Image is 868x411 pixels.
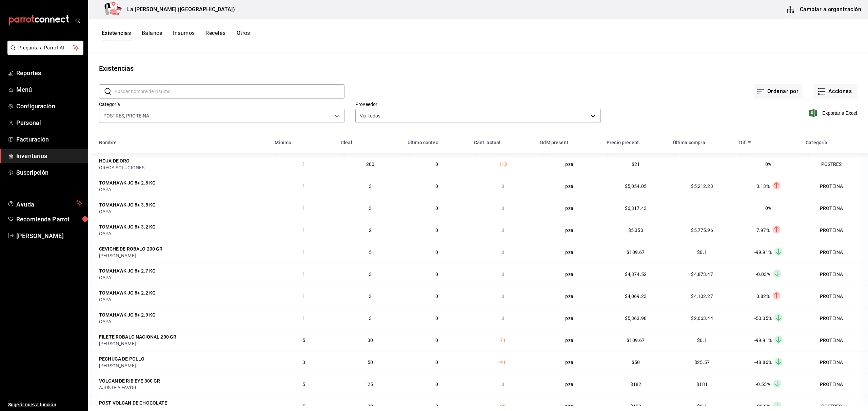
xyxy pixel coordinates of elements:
label: Categoría [99,102,344,107]
span: $109.67 [627,250,645,255]
a: Pregunta a Parrot AI [5,49,83,56]
button: Pregunta a Parrot AI [7,41,83,55]
div: HOJA DE ORO [99,157,130,164]
td: pza [536,153,603,175]
div: navigation tabs [102,30,250,41]
div: UdM present. [540,140,570,145]
td: pza [536,329,603,351]
button: Exportar a Excel [811,109,857,117]
span: $181 [696,382,708,387]
h3: La [PERSON_NAME] ([GEOGRAPHIC_DATA]) [122,5,235,14]
span: $6,317.43 [625,205,647,211]
span: $4,102.27 [691,294,713,299]
span: 1 [302,228,305,233]
span: 0 [501,316,504,321]
span: 1 [302,316,305,321]
span: 200 [366,161,374,167]
td: pza [536,351,603,373]
td: pza [536,373,603,395]
span: POSTRES, PROTEINA [103,112,149,119]
span: Inventarios [16,151,82,160]
td: PROTEINA [802,175,868,197]
span: 30 [368,338,373,343]
td: PROTEINA [802,373,868,395]
span: -99.9% [756,404,770,409]
span: $100 [630,404,642,409]
span: 3 [302,360,305,365]
span: 71 [500,338,506,343]
span: 113 [499,161,507,167]
span: $5,212.23 [691,183,713,189]
span: 41 [500,360,506,365]
span: 3 [369,205,372,211]
span: 30 [368,404,373,409]
span: 0 [435,294,438,299]
td: PROTEINA [802,329,868,351]
span: $50 [632,360,640,365]
td: pza [536,307,603,329]
span: 0 [435,250,438,255]
span: 1 [302,205,305,211]
span: 0% [765,161,771,167]
span: -50.35% [754,316,772,321]
span: 0 [501,294,504,299]
td: PROTEINA [802,219,868,241]
span: 1 [302,161,305,167]
div: Última compra [673,140,705,145]
span: Ayuda [16,199,74,207]
div: [PERSON_NAME] [99,340,167,347]
span: 0 [435,338,438,343]
div: [PERSON_NAME] [99,362,267,369]
span: 0.82% [756,294,770,299]
span: Facturación [16,135,82,144]
span: Configuración [16,102,82,111]
td: pza [536,263,603,285]
div: TOMAHAWK JC 8+ 2.2 KG [99,289,156,296]
div: GRECA SOLUCIONES [99,164,267,171]
span: 1 [302,250,305,255]
button: open_drawer_menu [75,18,80,23]
span: -99.91% [754,250,772,255]
span: 0 [501,205,504,211]
span: Reportes [16,68,82,78]
span: $5,775.96 [691,228,713,233]
div: TOMAHAWK JC 8+ 2.7 KG [99,267,156,274]
div: Mínimo [275,140,291,145]
div: Existencias [99,63,134,73]
span: 0 [435,404,438,409]
span: 1 [302,272,305,277]
span: 5 [302,338,305,343]
span: 2 [369,228,372,233]
div: VOLCAN DE RIB EYE 300 GR [99,377,160,384]
span: 3 [369,272,372,277]
div: Cant. actual [474,140,501,145]
span: 0 [435,382,438,387]
span: Suscripción [16,168,82,177]
span: Personal [16,118,82,127]
span: Ver todos [360,112,380,119]
button: Recetas [205,30,225,41]
span: -0.03% [756,272,770,277]
div: TOMAHAWK JC 8+ 3.5 KG [99,201,156,208]
span: 0 [435,316,438,321]
div: GAPA [99,296,267,303]
div: TOMAHAWK JC 8+ 2.8 KG [99,179,156,186]
span: -48.86% [754,360,772,365]
span: 0 [501,183,504,189]
span: $4,874.52 [625,272,647,277]
div: POST VOLCAN DE CHOCOLATE [99,399,167,406]
td: PROTEINA [802,307,868,329]
span: 3.13% [756,183,770,189]
span: 0 [435,205,438,211]
td: PROTEINA [802,197,868,219]
span: $2,663.44 [691,316,713,321]
span: -99.91% [754,338,772,343]
div: FILETE ROBALO NACIONAL 200 GR [99,333,176,340]
div: Categoría [806,140,827,145]
td: PROTEINA [802,351,868,373]
span: $25.57 [694,360,710,365]
span: $5,054.05 [625,183,647,189]
td: PROTEINA [802,285,868,307]
td: pza [536,241,603,263]
span: $5,363.98 [625,316,647,321]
